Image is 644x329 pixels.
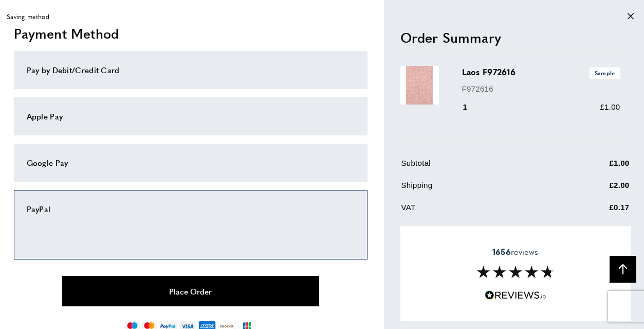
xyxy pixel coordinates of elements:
h3: Laos F972616 [462,66,620,78]
div: Pay by Debit/Credit Card [27,64,355,76]
span: reviews [492,247,538,257]
span: £1.00 [600,102,620,111]
iframe: PayPal-paypal [27,215,355,244]
td: £3.00 [559,223,630,246]
span: Sample [590,67,620,78]
div: Apple Pay [27,110,355,123]
div: Close message [628,12,634,22]
strong: 1656 [492,246,511,257]
button: Place Order [62,276,319,306]
div: Google Pay [27,157,355,169]
h2: Order Summary [400,28,631,46]
img: Reviews.io 5 stars [485,290,546,300]
img: Reviews section [477,266,554,278]
div: 1 [462,101,482,113]
td: Subtotal [401,157,558,177]
img: Laos F972616 [400,66,439,105]
td: Shipping [401,179,558,199]
td: £1.00 [559,157,630,177]
td: £2.00 [559,179,630,199]
div: PayPal [27,203,355,215]
td: VAT [401,201,558,221]
td: Grand Total [401,223,558,246]
p: F972616 [462,82,620,95]
span: Saving method [7,12,49,22]
td: £0.17 [559,201,630,221]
